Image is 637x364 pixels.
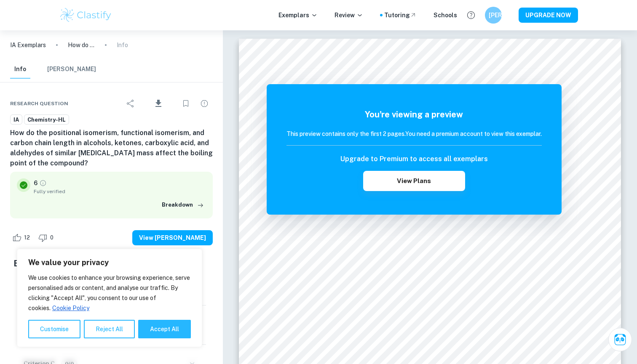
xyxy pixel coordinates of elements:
[19,234,35,242] span: 12
[39,179,47,187] a: Grade fully verified
[485,7,502,24] button: [PERSON_NAME]
[11,116,22,124] span: IA
[117,40,128,50] p: Info
[177,95,194,112] div: Bookmark
[59,7,112,24] img: Clastify logo
[464,8,478,22] button: Help and Feedback
[160,199,206,211] button: Breakdown
[84,320,135,338] button: Reject All
[278,11,318,20] p: Exemplars
[196,95,213,112] div: Report issue
[34,188,206,195] span: Fully verified
[363,171,465,191] button: View Plans
[28,258,191,268] p: We value your privacy
[24,114,69,125] a: Chemistry-HL
[24,116,69,124] span: Chemistry-HL
[28,273,191,313] p: We use cookies to enhance your browsing experience, serve personalised ads or content, and analys...
[10,60,30,79] button: Info
[34,178,37,188] p: 6
[489,11,498,20] h6: [PERSON_NAME]
[384,11,417,20] a: Tutoring
[13,257,209,270] h5: Examiner's summary
[10,231,35,244] div: Like
[286,108,542,121] h5: You're viewing a preview
[335,11,363,20] p: Review
[10,40,46,50] a: IA Exemplars
[122,95,139,112] div: Share
[28,320,80,338] button: Customise
[138,320,191,338] button: Accept All
[519,8,578,23] button: UPGRADE NOW
[434,11,457,20] a: Schools
[10,100,68,107] span: Research question
[68,40,95,50] p: How do the positional isomerism, functional isomerism, and carbon chain length in alcohols, keton...
[10,114,22,125] a: IA
[36,231,58,244] div: Dislike
[52,304,90,312] a: Cookie Policy
[286,129,542,138] h6: This preview contains only the first 2 pages. You need a premium account to view this exemplar.
[141,93,176,114] div: Download
[17,249,202,347] div: We value your privacy
[45,234,58,242] span: 0
[340,154,488,164] h6: Upgrade to Premium to access all exemplars
[608,328,632,351] button: Ask Clai
[132,230,213,245] button: View [PERSON_NAME]
[47,60,96,79] button: [PERSON_NAME]
[10,128,213,168] h6: How do the positional isomerism, functional isomerism, and carbon chain length in alcohols, keton...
